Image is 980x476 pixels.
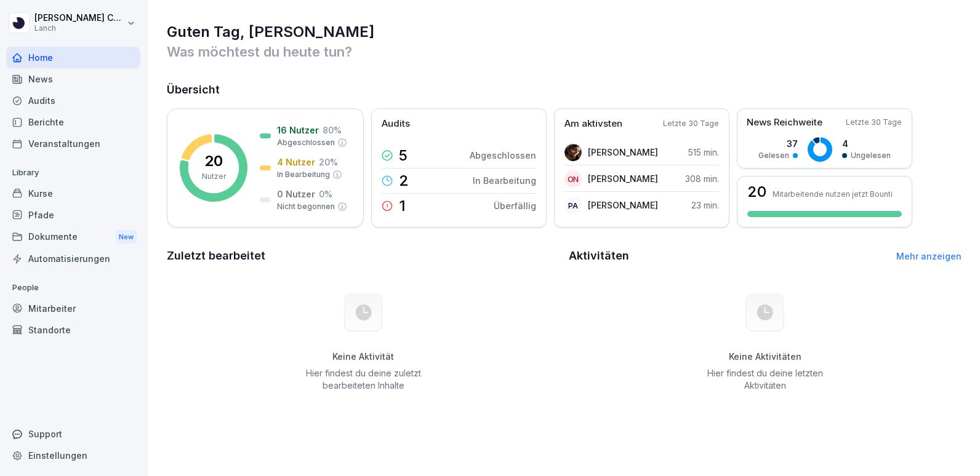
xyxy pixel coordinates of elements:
[34,13,124,23] p: [PERSON_NAME] Cancillieri
[399,148,408,163] p: 5
[588,199,658,212] p: [PERSON_NAME]
[323,124,342,137] p: 80 %
[301,351,425,362] h5: Keine Aktivität
[896,251,962,261] a: Mehr anzeigen
[277,201,335,212] p: Nicht begonnen
[851,150,891,161] p: Ungelesen
[277,156,315,169] p: 4 Nutzer
[6,47,140,68] a: Home
[6,445,140,466] a: Einstellungen
[6,163,140,183] p: Library
[319,188,332,200] p: 0 %
[6,133,140,154] a: Veranstaltungen
[494,199,536,212] p: Überfällig
[703,351,827,362] h5: Keine Aktivitäten
[747,116,822,130] p: News Reichweite
[167,42,962,61] p: Was möchtest du heute tun?
[277,188,315,200] p: 0 Nutzer
[167,81,962,98] h2: Übersicht
[202,171,226,182] p: Nutzer
[319,156,338,169] p: 20 %
[382,117,410,131] p: Audits
[691,199,719,212] p: 23 min.
[6,226,140,248] a: DokumenteNew
[204,154,223,169] p: 20
[399,199,406,213] p: 1
[6,319,140,341] a: Standorte
[703,367,827,392] p: Hier findest du deine letzten Aktivitäten
[6,226,140,248] div: Dokumente
[6,111,140,133] a: Berichte
[277,137,335,148] p: Abgeschlossen
[6,278,140,298] p: People
[6,298,140,319] a: Mitarbeiter
[588,172,658,185] p: [PERSON_NAME]
[564,170,582,188] div: ON
[6,183,140,204] a: Kurse
[399,173,409,188] p: 2
[688,146,719,159] p: 515 min.
[685,172,719,185] p: 308 min.
[277,124,319,137] p: 16 Nutzer
[167,22,962,42] h1: Guten Tag, [PERSON_NAME]
[470,149,536,162] p: Abgeschlossen
[6,68,140,90] a: News
[758,137,798,150] p: 37
[6,90,140,111] a: Audits
[167,247,560,264] h2: Zuletzt bearbeitet
[564,144,582,161] img: lbqg5rbd359cn7pzouma6c8b.png
[564,197,582,214] div: PA
[6,423,140,445] div: Support
[758,150,789,161] p: Gelesen
[846,117,902,128] p: Letzte 30 Tage
[277,169,330,180] p: In Bearbeitung
[588,146,658,159] p: [PERSON_NAME]
[116,230,137,244] div: New
[569,247,629,264] h2: Aktivitäten
[773,189,893,199] p: Mitarbeitende nutzen jetzt Bounti
[6,204,140,226] a: Pfade
[473,174,536,187] p: In Bearbeitung
[663,118,719,129] p: Letzte 30 Tage
[6,248,140,269] a: Automatisierungen
[301,367,425,392] p: Hier findest du deine zuletzt bearbeiteten Inhalte
[842,137,891,150] p: 4
[564,117,622,131] p: Am aktivsten
[747,184,766,199] h3: 20
[34,24,124,33] p: Lanch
